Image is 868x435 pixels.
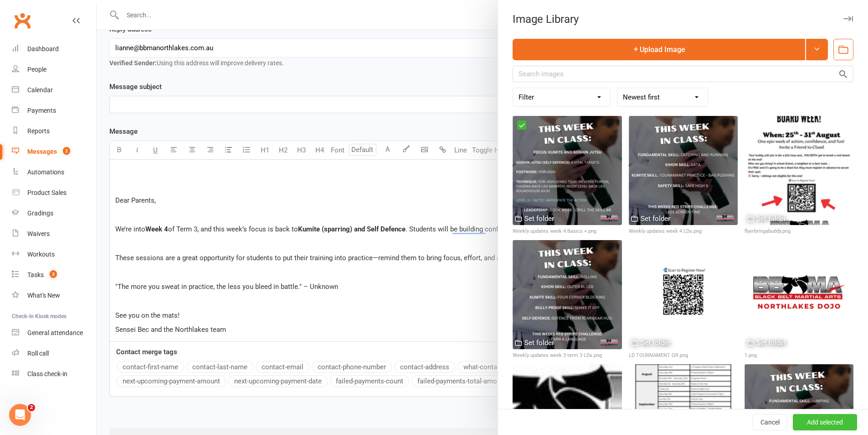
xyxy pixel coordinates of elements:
[28,404,35,411] span: 2
[12,343,96,364] a: Roll call
[12,265,96,285] a: Tasks 3
[513,39,805,60] button: Upload Image
[27,66,46,73] div: People
[12,59,96,80] a: People
[756,337,786,348] div: Set folder
[12,100,96,121] a: Payments
[9,404,31,426] iframe: Intercom live chat
[27,271,44,278] div: Tasks
[524,337,554,348] div: Set folder
[629,116,738,225] img: Weekly updates week 4 LDs.png
[12,224,96,244] a: Waivers
[513,240,621,349] img: Weekly updates week 3 term 3 LDs.png
[27,148,57,155] div: Messages
[27,168,64,176] div: Automations
[27,107,56,114] div: Payments
[27,45,59,52] div: Dashboard
[27,251,55,258] div: Workouts
[12,364,96,384] a: Class kiosk mode
[50,270,57,278] span: 3
[27,350,49,357] div: Roll call
[27,127,50,135] div: Reports
[12,162,96,183] a: Automations
[27,189,67,196] div: Product Sales
[12,203,96,224] a: Gradings
[12,80,96,100] a: Calendar
[745,240,853,349] img: 1.png
[753,414,787,430] button: Cancel
[513,116,621,225] img: Weekly updates week 4 Basics +.png
[12,323,96,343] a: General attendance kiosk mode
[27,86,53,94] div: Calendar
[27,292,60,299] div: What's New
[745,227,853,236] div: flyerbringabuddy.png
[745,351,853,360] div: 1.png
[524,213,554,224] div: Set folder
[12,121,96,142] a: Reports
[513,351,621,360] div: Weekly updates week 3 term 3 LDs.png
[63,147,70,155] span: 2
[756,213,786,224] div: Set folder
[12,244,96,265] a: Workouts
[513,227,621,236] div: Weekly updates week 4 Basics +.png
[27,370,67,377] div: Class check-in
[793,414,857,430] button: Add selected
[641,213,670,224] div: Set folder
[11,9,34,32] a: Clubworx
[27,230,50,237] div: Waivers
[12,39,96,59] a: Dashboard
[629,351,738,360] div: LD TOURNAMENT QR.png
[12,142,96,162] a: Messages 2
[498,13,868,26] div: Image Library
[27,329,83,336] div: General attendance
[629,240,738,349] img: LD TOURNAMENT QR.png
[641,337,670,348] div: Set folder
[27,210,53,217] div: Gradings
[12,183,96,203] a: Product Sales
[745,116,853,225] img: flyerbringabuddy.png
[629,227,738,236] div: Weekly updates week 4 LDs.png
[513,66,853,82] input: Search images
[12,285,96,306] a: What's New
